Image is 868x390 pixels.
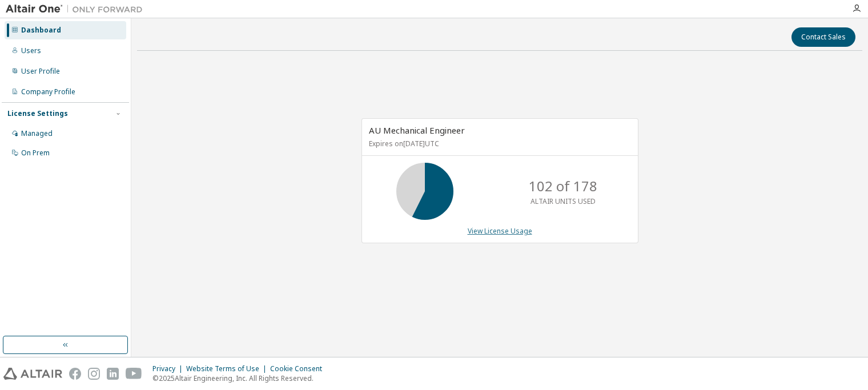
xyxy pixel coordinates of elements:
[21,26,61,35] div: Dashboard
[7,109,68,118] div: License Settings
[369,124,465,136] span: AU Mechanical Engineer
[369,139,628,148] p: Expires on [DATE] UTC
[21,46,41,55] div: Users
[107,368,119,380] img: linkedin.svg
[21,148,50,158] div: On Prem
[88,368,100,380] img: instagram.svg
[21,67,60,76] div: User Profile
[186,364,270,373] div: Website Terms of Use
[3,368,62,380] img: altair_logo.svg
[21,87,75,97] div: Company Profile
[152,364,186,373] div: Privacy
[21,129,53,138] div: Managed
[6,3,148,15] img: Altair One
[791,27,855,47] button: Contact Sales
[152,373,329,383] p: © 2025 Altair Engineering, Inc. All Rights Reserved.
[529,176,597,196] p: 102 of 178
[69,368,81,380] img: facebook.svg
[270,364,329,373] div: Cookie Consent
[531,196,596,206] p: ALTAIR UNITS USED
[126,368,142,380] img: youtube.svg
[468,226,532,236] a: View License Usage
